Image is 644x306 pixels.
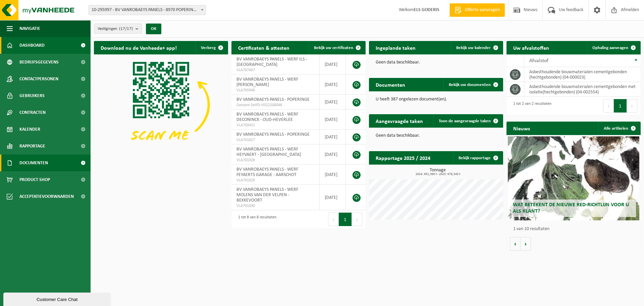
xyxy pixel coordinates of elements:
span: BV VANROBAEYS PANELS - WERF FEYAERTS GARAGE - AARSCHOT [236,167,298,177]
a: Toon de aangevraagde taken [433,114,502,128]
span: Bedrijfsgegevens [19,54,59,71]
span: 2024: 951,360 t - 2025: 678,340 t [372,173,503,176]
span: VLA701027 [236,137,314,143]
span: Contactpersonen [19,71,58,87]
span: VLA701030 [236,203,314,209]
h2: Download nu de Vanheede+ app! [94,41,183,54]
p: 1 van 10 resultaten [513,227,637,231]
h2: Documenten [369,78,412,91]
span: BV VANROBAEYS PANELS - POPERINGE [236,97,310,102]
h2: Nieuws [506,122,537,135]
a: Bekijk uw kalender [451,41,502,54]
h2: Ingeplande taken [369,41,422,54]
td: [DATE] [320,54,346,75]
span: BV VANROBAEYS PANELS - WERF DECONINCK - OUD-HEVERLEE [236,112,298,122]
span: Bekijk uw kalender [456,46,491,50]
button: Vorige [510,237,521,251]
span: Dashboard [19,37,45,54]
button: OK [146,24,161,34]
td: [DATE] [320,185,346,210]
h2: Rapportage 2025 / 2024 [369,151,437,164]
span: Bekijk uw certificaten [314,46,353,50]
button: Verberg [196,41,227,54]
span: Ophaling aanvragen [592,46,628,50]
span: Wat betekent de nieuwe RED-richtlijn voor u als klant? [513,202,629,214]
span: Gebruikers [19,87,45,104]
a: Alle artikelen [598,122,640,135]
a: Ophaling aanvragen [587,41,640,54]
count: (17/17) [119,27,133,31]
span: Rapportage [19,138,45,155]
span: VLA701028 [236,158,314,163]
p: Geen data beschikbaar. [376,133,496,138]
span: 10-295997 - BV VANROBAEYS PANELS - 8970 POPERINGE, BENELUXLAAN 12 [89,5,206,15]
td: asbesthoudende bouwmaterialen cementgebonden (hechtgebonden) (04-000023) [524,67,641,82]
span: Product Shop [19,171,50,188]
button: Volgende [521,237,531,251]
span: BV VANROBAEYS PANELS - WERF MOLENS VAN DER VELPEN - BEKKEVOORT [236,187,298,203]
span: Toon de aangevraagde taken [439,119,491,123]
span: Offerte aanvragen [463,7,501,13]
span: Navigatie [19,20,40,37]
span: BV VANROBAEYS PANELS - WERF [PERSON_NAME] [236,77,298,87]
span: VLA705940 [236,88,314,93]
button: 1 [614,99,627,113]
div: 1 tot 8 van 8 resultaten [235,212,276,227]
button: Previous [603,99,614,113]
a: Bekijk uw certificaten [309,41,365,54]
td: [DATE] [320,130,346,144]
td: [DATE] [320,95,346,110]
span: VLA703421 [236,123,314,128]
p: U heeft 387 ongelezen document(en). [376,97,496,102]
h2: Aangevraagde taken [369,114,430,127]
a: Bekijk rapportage [453,151,502,165]
button: Previous [328,213,339,226]
button: Vestigingen(17/17) [94,24,142,34]
td: [DATE] [320,75,346,95]
h2: Uw afvalstoffen [506,41,556,54]
h3: Tonnage [372,168,503,176]
button: Next [352,213,362,226]
td: [DATE] [320,165,346,185]
span: BV VANROBAEYS PANELS - WERF ILS - [GEOGRAPHIC_DATA] [236,57,307,67]
span: BV VANROBAEYS PANELS - POPERINGE [236,132,310,137]
img: Download de VHEPlus App [94,54,228,155]
span: Consent-SelfD-VEG2200048 [236,102,314,108]
iframe: chat widget [3,291,112,306]
span: Acceptatievoorwaarden [19,188,74,205]
strong: ELS GODERIS [414,7,439,12]
span: Bekijk uw documenten [449,83,491,87]
span: BV VANROBAEYS PANELS - WERF HEYVAERT - [GEOGRAPHIC_DATA] [236,147,301,157]
span: Kalender [19,121,40,138]
span: Vestigingen [98,24,133,34]
td: [DATE] [320,110,346,130]
span: 10-295997 - BV VANROBAEYS PANELS - 8970 POPERINGE, BENELUXLAAN 12 [89,5,206,15]
button: Next [627,99,637,113]
button: 1 [339,213,352,226]
td: [DATE] [320,144,346,165]
p: Geen data beschikbaar. [376,60,496,65]
span: VLA701029 [236,178,314,183]
td: asbesthoudende bouwmaterialen cementgebonden met isolatie(hechtgebonden) (04-002554) [524,82,641,97]
span: Documenten [19,155,48,171]
span: Verberg [201,46,216,50]
span: Afvalstof [529,58,548,63]
div: 1 tot 2 van 2 resultaten [510,98,551,113]
span: Contracten [19,104,46,121]
a: Offerte aanvragen [449,3,505,17]
span: VLA707467 [236,68,314,73]
a: Wat betekent de nieuwe RED-richtlijn voor u als klant? [508,136,639,220]
h2: Certificaten & attesten [231,41,296,54]
a: Bekijk uw documenten [443,78,502,91]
